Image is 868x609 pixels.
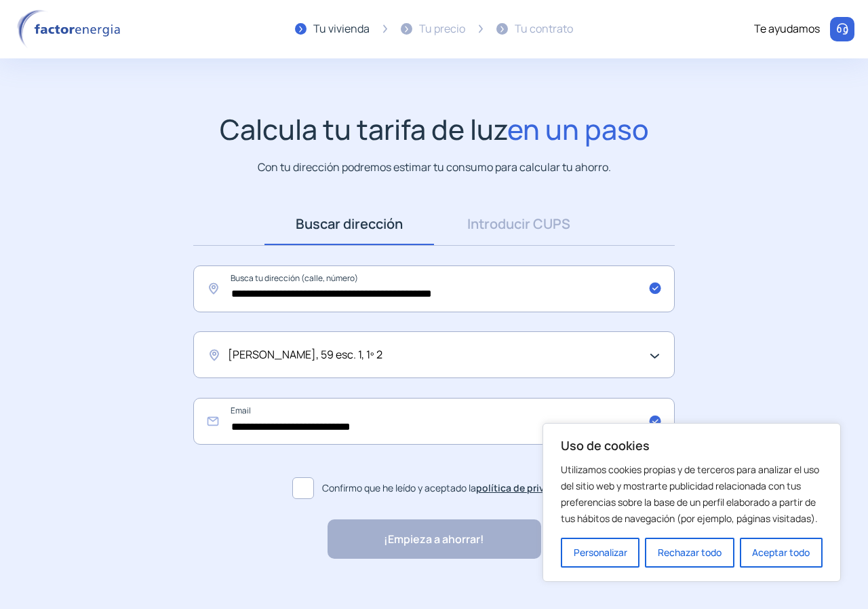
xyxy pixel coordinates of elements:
a: Introducir CUPS [434,203,604,245]
button: Personalizar [561,538,639,568]
div: Te ayudamos [754,20,820,38]
button: Aceptar todo [740,538,823,568]
div: Tu contrato [515,20,573,38]
img: llamar [835,22,849,36]
span: en un paso [507,110,649,148]
button: Rechazar todo [645,538,734,568]
img: logo factor [14,10,129,49]
div: Uso de cookies [542,423,841,582]
p: Uso de cookies [561,437,823,454]
a: política de privacidad [476,481,576,494]
h1: Calcula tu tarifa de luz [220,113,649,146]
a: Buscar dirección [264,203,434,245]
p: Con tu dirección podremos estimar tu consumo para calcular tu ahorro. [258,159,611,176]
span: [PERSON_NAME], 59 esc. 1, 1º 2 [228,346,382,364]
div: Tu vivienda [313,20,370,38]
span: Confirmo que he leído y aceptado la [322,481,576,496]
p: Utilizamos cookies propias y de terceros para analizar el uso del sitio web y mostrarte publicida... [561,462,823,527]
div: Tu precio [419,20,465,38]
